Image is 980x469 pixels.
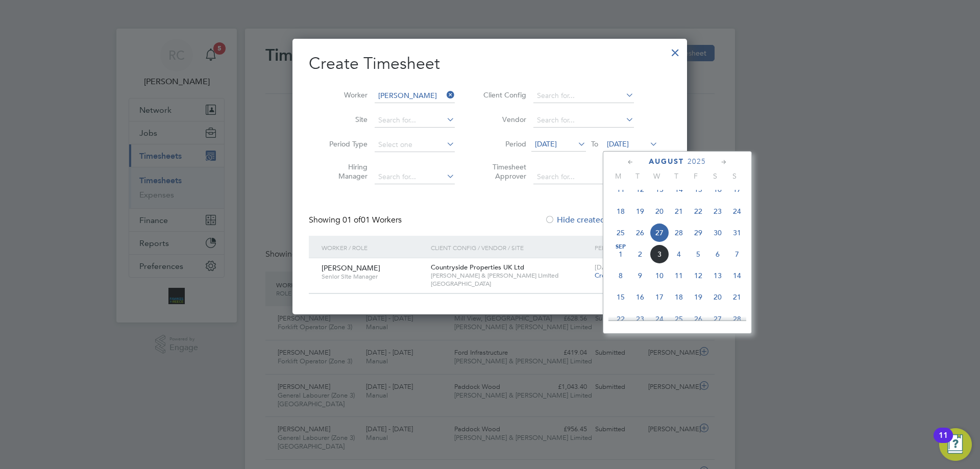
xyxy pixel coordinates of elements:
[480,162,526,181] label: Timesheet Approver
[611,244,630,250] span: Sep
[727,244,747,264] span: 7
[480,90,526,100] label: Client Config
[705,171,725,181] span: S
[480,115,526,124] label: Vendor
[708,287,727,307] span: 20
[647,171,667,181] span: W
[342,215,402,225] span: 01 Workers
[650,309,669,329] span: 24
[630,287,650,307] span: 16
[628,171,647,181] span: T
[322,90,367,100] label: Worker
[650,223,669,242] span: 27
[688,157,706,166] span: 2025
[649,157,684,166] span: August
[727,223,747,242] span: 31
[545,215,648,225] label: Hide created timesheets
[630,202,650,221] span: 19
[533,113,634,128] input: Search for...
[322,162,367,181] label: Hiring Manager
[431,280,590,288] span: [GEOGRAPHIC_DATA]
[727,309,747,329] span: 28
[309,215,404,226] div: Showing
[309,53,671,75] h2: Create Timesheet
[667,171,686,181] span: T
[650,287,669,307] span: 17
[708,266,727,285] span: 13
[727,180,747,199] span: 17
[428,236,592,259] div: Client Config / Vendor / Site
[611,309,630,329] span: 22
[611,244,630,264] span: 1
[322,139,367,149] label: Period Type
[669,223,689,242] span: 28
[630,309,650,329] span: 23
[592,236,660,259] div: Period
[650,266,669,285] span: 10
[588,137,601,151] span: To
[689,287,708,307] span: 19
[689,223,708,242] span: 29
[669,202,689,221] span: 21
[669,287,689,307] span: 18
[669,244,689,264] span: 4
[533,89,634,103] input: Search for...
[727,202,747,221] span: 24
[708,309,727,329] span: 27
[375,138,455,152] input: Select one
[708,223,727,242] span: 30
[727,287,747,307] span: 21
[939,435,948,449] div: 11
[611,180,630,199] span: 11
[611,266,630,285] span: 8
[689,202,708,221] span: 22
[480,139,526,149] label: Period
[322,115,367,124] label: Site
[939,428,972,461] button: Open Resource Center, 11 new notifications
[686,171,705,181] span: F
[650,244,669,264] span: 3
[689,309,708,329] span: 26
[630,180,650,199] span: 12
[375,170,455,184] input: Search for...
[342,215,361,225] span: 01 of
[669,180,689,199] span: 14
[375,89,455,103] input: Search for...
[611,223,630,242] span: 25
[689,180,708,199] span: 15
[595,271,647,280] span: Create timesheet
[431,271,590,280] span: [PERSON_NAME] & [PERSON_NAME] Limited
[533,170,634,184] input: Search for...
[669,266,689,285] span: 11
[319,236,428,259] div: Worker / Role
[535,139,557,149] span: [DATE]
[650,202,669,221] span: 20
[322,273,423,281] span: Senior Site Manager
[708,244,727,264] span: 6
[689,266,708,285] span: 12
[611,287,630,307] span: 15
[375,113,455,128] input: Search for...
[727,266,747,285] span: 14
[708,202,727,221] span: 23
[708,180,727,199] span: 16
[322,263,380,273] span: [PERSON_NAME]
[611,202,630,221] span: 18
[607,139,629,149] span: [DATE]
[595,263,642,271] span: [DATE] - [DATE]
[608,171,628,181] span: M
[689,244,708,264] span: 5
[431,263,524,271] span: Countryside Properties UK Ltd
[630,244,650,264] span: 2
[630,223,650,242] span: 26
[669,309,689,329] span: 25
[630,266,650,285] span: 9
[725,171,744,181] span: S
[650,180,669,199] span: 13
